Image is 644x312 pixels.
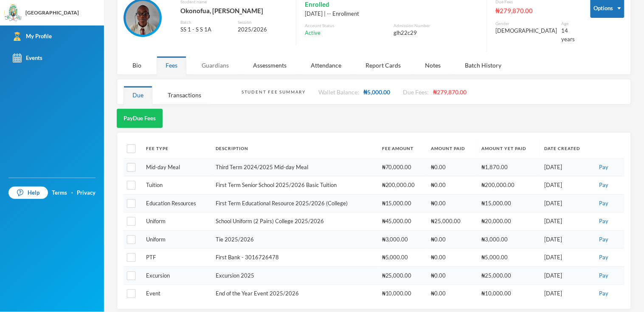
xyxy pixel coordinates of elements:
[378,176,427,195] td: ₦200,000.00
[126,1,160,35] img: STUDENT
[142,230,212,249] td: Uniform
[596,289,611,298] button: Pay
[302,56,350,74] div: Attendance
[142,158,212,176] td: Mid-day Meal
[540,230,592,249] td: [DATE]
[427,213,477,231] td: ₦25,000.00
[211,213,378,231] td: School Uniform (2 Pairs) College 2025/2026
[363,88,390,96] span: ₦5,000.00
[211,176,378,195] td: First Term Senior School 2025/2026 Basic Tuition
[5,5,22,22] img: logo
[378,194,427,213] td: ₦15,000.00
[540,267,592,285] td: [DATE]
[378,285,427,303] td: ₦10,000.00
[142,249,212,267] td: PTF
[124,56,150,74] div: Bio
[416,56,450,74] div: Notes
[596,217,611,226] button: Pay
[8,187,48,199] a: Help
[495,5,578,16] div: ₦279,870.00
[427,176,477,195] td: ₦0.00
[318,88,359,96] span: Wallet Balance:
[378,213,427,231] td: ₦45,000.00
[596,271,611,281] button: Pay
[596,181,611,190] button: Pay
[596,163,611,172] button: Pay
[427,285,477,303] td: ₦0.00
[477,158,540,176] td: ₦1,870.00
[77,189,96,197] a: Privacy
[305,10,478,18] div: [DATE] | -- Enrollment
[180,5,288,16] div: Okonofua, [PERSON_NAME]
[540,213,592,231] td: [DATE]
[477,213,540,231] td: ₦20,000.00
[427,267,477,285] td: ₦0.00
[13,32,52,41] div: My Profile
[378,158,427,176] td: ₦70,000.00
[142,139,212,158] th: Fee Type
[242,89,306,95] div: Student Fee Summary
[238,26,287,34] div: 2025/2026
[561,20,578,27] div: Age
[495,27,557,35] div: [DEMOGRAPHIC_DATA]
[357,56,410,74] div: Report Cards
[394,29,478,37] div: glh22c29
[477,139,540,158] th: Amount Yet Paid
[211,158,378,176] td: Third Term 2024/2025 Mid-day Meal
[427,139,477,158] th: Amount Paid
[211,249,378,267] td: First Bank - 3016726478
[540,176,592,195] td: [DATE]
[596,199,611,208] button: Pay
[540,285,592,303] td: [DATE]
[477,285,540,303] td: ₦10,000.00
[378,230,427,249] td: ₦3,000.00
[596,235,611,244] button: Pay
[378,267,427,285] td: ₦25,000.00
[427,194,477,213] td: ₦0.00
[211,194,378,213] td: First Term Educational Resource 2025/2026 (College)
[211,285,378,303] td: End of the Year Event 2025/2026
[13,54,42,62] div: Events
[244,56,295,74] div: Assessments
[540,158,592,176] td: [DATE]
[142,285,212,303] td: Event
[142,176,212,195] td: Tuition
[117,109,163,128] button: PayDue Fees
[180,19,232,26] div: Batch
[477,230,540,249] td: ₦3,000.00
[157,56,186,74] div: Fees
[394,23,478,29] div: Admission Number
[71,189,73,197] div: ·
[596,253,611,262] button: Pay
[124,86,152,104] div: Due
[540,194,592,213] td: [DATE]
[427,249,477,267] td: ₦0.00
[211,267,378,285] td: Excursion 2025
[211,230,378,249] td: Tie 2025/2026
[540,249,592,267] td: [DATE]
[142,267,212,285] td: Excursion
[142,194,212,213] td: Education Resources
[211,139,378,158] th: Description
[180,26,232,34] div: SS 1 - S S 1A
[52,189,67,197] a: Terms
[238,19,287,26] div: Session
[477,267,540,285] td: ₦25,000.00
[403,88,429,96] span: Due Fees:
[305,23,389,29] div: Account Status
[25,9,79,17] div: [GEOGRAPHIC_DATA]
[193,56,238,74] div: Guardians
[159,86,210,104] div: Transactions
[477,194,540,213] td: ₦15,000.00
[378,139,427,158] th: Fee Amount
[477,176,540,195] td: ₦200,000.00
[427,230,477,249] td: ₦0.00
[433,88,467,96] span: ₦279,870.00
[456,56,510,74] div: Batch History
[561,27,578,43] div: 14 years
[378,249,427,267] td: ₦5,000.00
[427,158,477,176] td: ₦0.00
[142,213,212,231] td: Uniform
[305,29,321,37] span: Active
[477,249,540,267] td: ₦5,000.00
